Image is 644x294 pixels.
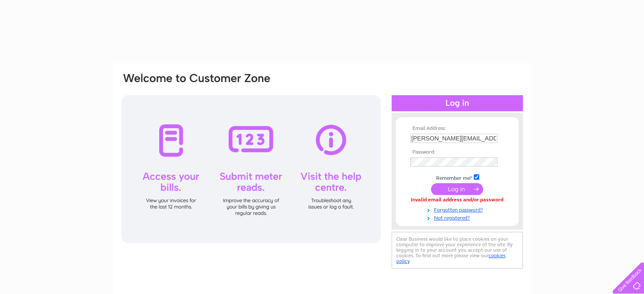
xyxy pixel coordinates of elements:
[408,149,506,155] th: Password:
[408,173,506,181] td: Remember me?
[410,213,506,221] a: Not registered?
[431,183,483,195] input: Submit
[410,197,504,203] div: Invalid email address and/or password
[392,232,523,269] div: Clear Business would like to place cookies on your computer to improve your experience of the sit...
[408,126,506,132] th: Email Address:
[396,253,506,264] a: cookies policy
[410,205,506,213] a: Forgotten password?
